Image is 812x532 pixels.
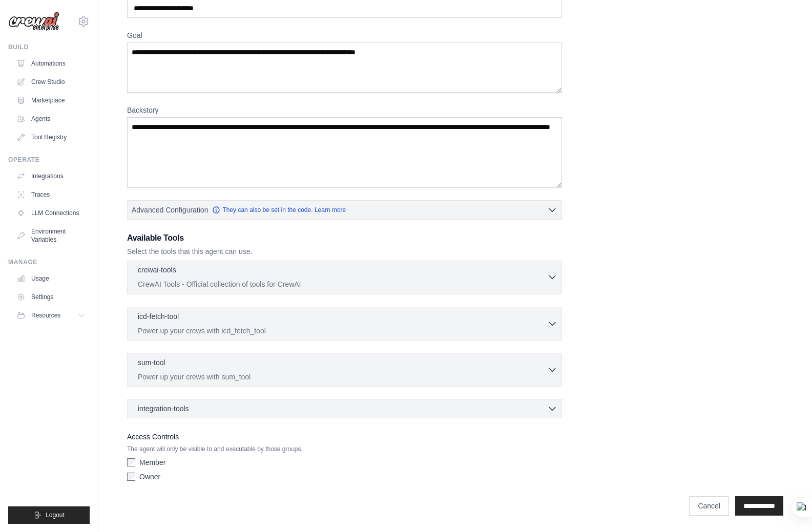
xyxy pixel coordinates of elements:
h3: Available Tools [127,232,562,244]
span: Advanced Configuration [132,205,208,215]
span: Logout [46,511,65,519]
a: Traces [12,186,90,203]
label: Owner [139,472,160,482]
p: Power up your crews with icd_fetch_tool [138,326,547,336]
a: Tool Registry [12,129,90,145]
a: Marketplace [12,92,90,109]
label: Backstory [127,105,562,115]
label: Member [139,457,165,467]
p: Select the tools that this agent can use. [127,246,562,257]
a: Integrations [12,168,90,184]
p: Power up your crews with sum_tool [138,372,547,382]
label: Access Controls [127,431,562,443]
p: CrewAI Tools - Official collection of tools for CrewAI [138,279,547,289]
span: Resources [31,311,60,320]
a: Cancel [689,496,729,516]
label: Goal [127,30,562,40]
div: Build [8,43,90,51]
a: Crew Studio [12,74,90,90]
p: icd-fetch-tool [138,311,179,322]
button: sum-tool Power up your crews with sum_tool [132,357,557,382]
span: integration-tools [138,403,189,414]
button: Resources [12,307,90,324]
div: Manage [8,258,90,266]
img: Logo [8,12,59,31]
button: Advanced Configuration They can also be set in the code. Learn more [128,201,561,219]
a: They can also be set in the code. Learn more [212,206,346,214]
p: The agent will only be visible to and executable by those groups. [127,445,562,453]
button: Logout [8,506,90,524]
a: LLM Connections [12,205,90,221]
p: crewai-tools [138,265,176,275]
a: Agents [12,111,90,127]
p: sum-tool [138,357,165,368]
button: integration-tools [132,403,557,414]
a: Automations [12,55,90,72]
a: Settings [12,289,90,305]
a: Usage [12,270,90,287]
div: Operate [8,156,90,164]
a: Environment Variables [12,223,90,248]
button: crewai-tools CrewAI Tools - Official collection of tools for CrewAI [132,265,557,289]
button: icd-fetch-tool Power up your crews with icd_fetch_tool [132,311,557,336]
